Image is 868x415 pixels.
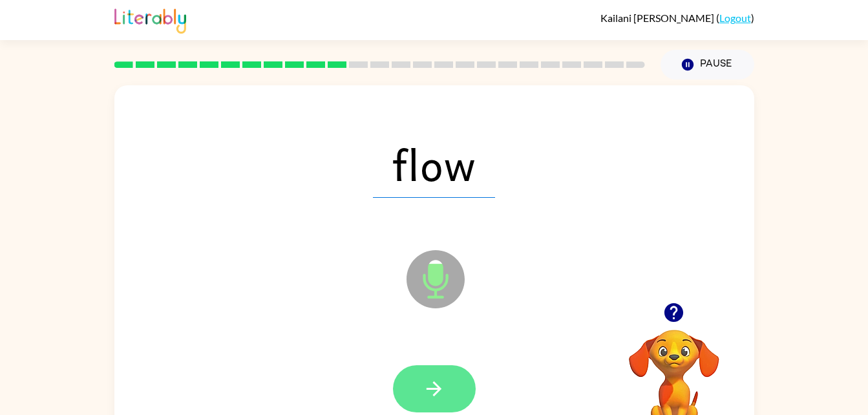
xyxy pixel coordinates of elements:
[114,5,186,34] img: Literably
[719,12,751,24] a: Logout
[600,12,754,24] div: ( )
[373,131,495,198] span: flow
[661,50,754,80] button: Pause
[600,12,716,24] span: Kailani [PERSON_NAME]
